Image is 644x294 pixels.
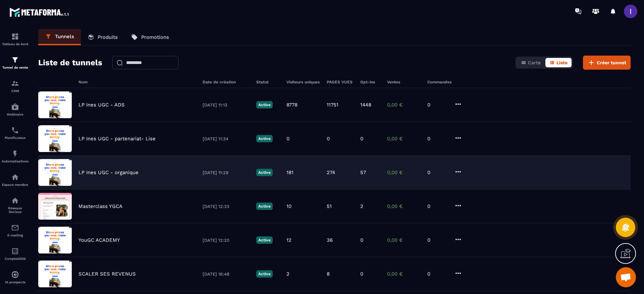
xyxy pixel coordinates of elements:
p: Active [256,101,273,108]
a: automationsautomationsEspace membre [2,168,29,192]
p: [DATE] 11:29 [203,170,250,175]
p: [DATE] 16:48 [203,272,250,277]
p: Automatisations [2,159,29,163]
p: Espace membre [2,183,29,187]
p: [DATE] 11:34 [203,136,250,141]
p: CRM [2,89,29,93]
img: image [38,159,72,186]
p: 2 [286,271,289,277]
span: Liste [556,60,568,65]
p: 0 [427,102,447,108]
p: YouGC ACADEMY [78,237,120,243]
p: 8 [327,271,330,277]
a: schedulerschedulerPlanificateur [2,121,29,145]
p: 0,00 € [387,102,421,108]
p: 0 [286,136,289,142]
p: Promotions [141,34,169,40]
p: 36 [327,237,333,243]
button: Liste [545,58,572,67]
span: Carte [528,60,541,65]
p: 57 [360,169,366,175]
p: 0 [427,237,447,243]
img: image [38,261,72,287]
p: LP Ines UGC - organique [78,169,139,175]
a: formationformationTableau de bord [2,27,29,51]
p: 2 [360,203,363,209]
img: accountant [11,247,19,255]
h2: Liste de tunnels [38,56,102,69]
h6: Ventes [387,80,421,84]
p: SCALER SES REVENUS [78,271,136,277]
p: 0,00 € [387,237,421,243]
a: Promotions [124,29,176,45]
p: Masterclass YGCA [78,203,122,209]
a: social-networksocial-networkRéseaux Sociaux [2,192,29,219]
img: automations [11,271,19,279]
img: formation [11,79,19,87]
a: Ouvrir le chat [616,267,636,287]
h6: Commandes [427,80,451,84]
h6: Nom [78,80,196,84]
img: automations [11,150,19,158]
p: Tunnel de vente [2,66,29,69]
img: image [38,91,72,118]
p: Active [256,135,273,142]
p: E-mailing [2,233,29,237]
button: Carte [517,58,545,67]
img: image [38,125,72,152]
p: 0 [360,136,363,142]
a: Produits [81,29,124,45]
p: Tableau de bord [2,42,29,46]
p: Réseaux Sociaux [2,206,29,214]
a: accountantaccountantComptabilité [2,242,29,266]
p: 0 [327,136,330,142]
h6: Opt-ins [360,80,380,84]
a: formationformationTunnel de vente [2,51,29,74]
p: 1448 [360,102,371,108]
p: Comptabilité [2,257,29,261]
h6: Visiteurs uniques [286,80,320,84]
img: automations [11,173,19,181]
img: email [11,224,19,232]
p: [DATE] 12:20 [203,238,250,243]
p: 0,00 € [387,136,421,142]
p: Active [256,270,273,278]
p: LP Ines UGC - ADS [78,102,125,108]
p: 0 [427,203,447,209]
p: Planificateur [2,136,29,140]
p: 0 [427,271,447,277]
span: Créer tunnel [597,59,626,66]
p: 11751 [327,102,338,108]
img: image [38,193,72,220]
p: 51 [327,203,332,209]
p: 0,00 € [387,203,421,209]
p: 10 [286,203,291,209]
img: scheduler [11,126,19,134]
a: automationsautomationsAutomatisations [2,145,29,168]
h6: PAGES VUES [327,80,354,84]
p: 0 [427,169,447,175]
p: Active [256,236,273,244]
p: 0 [360,271,363,277]
p: Webinaire [2,113,29,116]
p: Tunnels [55,33,74,40]
img: image [38,227,72,253]
img: formation [11,56,19,64]
a: Tunnels [38,29,81,45]
p: 0 [360,237,363,243]
p: Produits [98,34,118,40]
h6: Date de création [203,80,250,84]
p: [DATE] 11:13 [203,102,250,107]
p: 0 [427,136,447,142]
p: 181 [286,169,293,175]
img: social-network [11,197,19,205]
p: LP Ines UGC - partenariat- Lise [78,136,156,142]
a: formationformationCRM [2,74,29,98]
a: emailemailE-mailing [2,219,29,242]
a: automationsautomationsWebinaire [2,98,29,121]
img: formation [11,32,19,41]
p: Active [256,169,273,176]
img: logo [9,6,70,18]
p: Active [256,203,273,210]
p: 0,00 € [387,271,421,277]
